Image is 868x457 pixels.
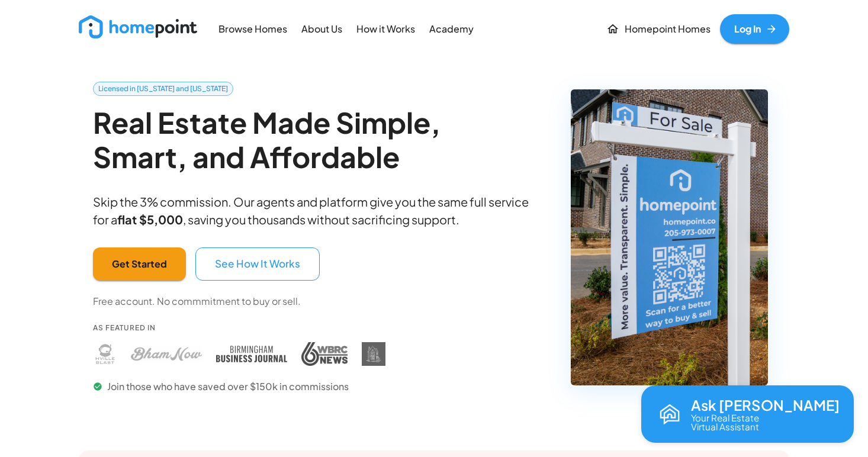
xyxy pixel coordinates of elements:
a: Homepoint Homes [602,14,715,44]
img: new_logo_light.png [79,15,197,38]
a: Licensed in [US_STATE] and [US_STATE] [93,82,233,96]
img: DIY Homebuyers Academy press coverage - Homepoint featured in DIY Homebuyers Academy [362,342,385,366]
p: About Us [301,22,342,36]
img: Reva [655,400,684,429]
img: WBRC press coverage - Homepoint featured in WBRC [301,342,348,366]
button: Get Started [93,247,186,281]
p: Academy [429,22,474,36]
img: Homepoint real estate for sale sign - Licensed brokerage in Alabama and Tennessee [571,89,768,385]
p: Free account. No commmitment to buy or sell. [93,295,301,308]
p: Skip the 3% commission. Our agents and platform give you the same full service for a , saving you... [93,193,540,228]
h2: Real Estate Made Simple, Smart, and Affordable [93,105,540,173]
a: About Us [297,15,347,42]
p: Your Real Estate Virtual Assistant [691,413,759,431]
a: Browse Homes [214,15,292,42]
p: How it Works [356,22,415,36]
p: Ask [PERSON_NAME] [691,397,840,413]
img: Huntsville Blast press coverage - Homepoint featured in Huntsville Blast [93,342,117,366]
p: As Featured In [93,323,385,333]
span: Licensed in [US_STATE] and [US_STATE] [94,83,233,94]
a: How it Works [352,15,420,42]
a: Academy [425,15,478,42]
button: Open chat with Reva [641,385,854,443]
p: Homepoint Homes [625,22,711,36]
button: See How It Works [195,247,320,281]
p: Browse Homes [218,22,287,36]
b: flat $5,000 [117,212,183,227]
p: Join those who have saved over $150k in commissions [93,380,385,394]
img: Bham Now press coverage - Homepoint featured in Bham Now [131,342,202,366]
a: Log In [720,14,789,44]
img: Birmingham Business Journal press coverage - Homepoint featured in Birmingham Business Journal [216,342,287,366]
